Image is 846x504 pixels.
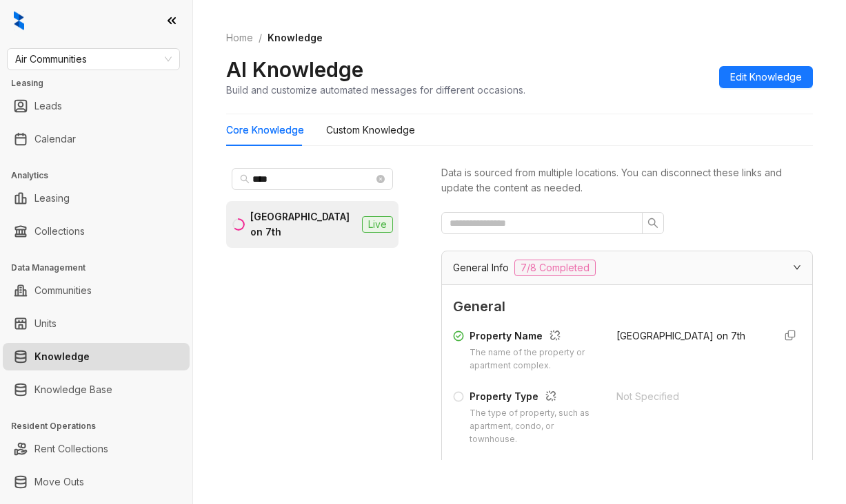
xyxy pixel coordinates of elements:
[11,262,192,274] h3: Data Management
[226,56,363,83] h2: AI Knowledge
[11,169,192,182] h3: Analytics
[453,260,509,275] span: General Info
[441,165,813,196] div: Data is sourced from multiple locations. You can disconnect these links and update the content as...
[376,175,385,183] span: close-circle
[3,310,190,337] li: Units
[514,260,596,276] span: 7/8 Completed
[34,468,84,496] a: Move Outs
[730,70,802,85] span: Edit Knowledge
[11,420,192,432] h3: Resident Operations
[470,389,600,407] div: Property Type
[3,376,190,403] li: Knowledge Base
[3,92,190,120] li: Leads
[470,407,600,446] div: The type of property, such as apartment, condo, or townhouse.
[647,218,658,229] span: search
[3,468,190,496] li: Move Outs
[34,435,108,463] a: Rent Collections
[223,30,256,45] a: Home
[250,209,356,240] div: [GEOGRAPHIC_DATA] on 7th
[362,216,393,233] span: Live
[34,310,57,337] a: Units
[11,77,192,90] h3: Leasing
[34,92,62,120] a: Leads
[3,343,190,370] li: Knowledge
[226,83,525,97] div: Build and customize automated messages for different occasions.
[15,49,172,70] span: Air Communities
[3,277,190,304] li: Communities
[616,389,763,404] div: Not Specified
[326,123,415,138] div: Custom Knowledge
[3,435,190,463] li: Rent Collections
[34,185,70,212] a: Leasing
[14,11,24,30] img: logo
[3,185,190,212] li: Leasing
[240,174,250,184] span: search
[226,123,304,138] div: Core Knowledge
[34,277,92,304] a: Communities
[268,32,323,43] span: Knowledge
[34,343,90,370] a: Knowledge
[453,296,801,317] span: General
[259,30,262,45] li: /
[616,330,745,342] span: [GEOGRAPHIC_DATA] on 7th
[34,376,112,403] a: Knowledge Base
[470,346,600,372] div: The name of the property or apartment complex.
[442,251,812,284] div: General Info7/8 Completed
[34,125,76,153] a: Calendar
[3,125,190,153] li: Calendar
[719,66,813,88] button: Edit Knowledge
[793,263,801,271] span: expanded
[34,218,85,245] a: Collections
[3,218,190,245] li: Collections
[470,328,600,346] div: Property Name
